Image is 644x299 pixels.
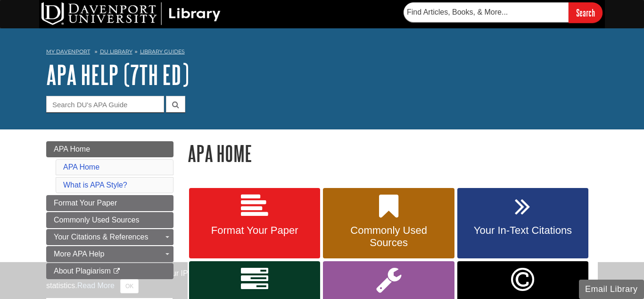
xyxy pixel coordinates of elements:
span: Format Your Paper [54,199,117,207]
a: APA Help (7th Ed) [46,60,189,89]
a: APA Home [63,163,99,171]
a: Commonly Used Sources [46,212,173,228]
input: Search DU's APA Guide [46,96,164,112]
i: This link opens in a new window [113,268,121,274]
span: Commonly Used Sources [54,216,139,224]
span: Format Your Paper [196,224,313,237]
img: DU Library [41,2,221,25]
a: Your In-Text Citations [457,188,588,259]
a: APA Home [46,141,173,157]
a: More APA Help [46,246,173,262]
a: What is APA Style? [63,181,127,189]
a: About Plagiarism [46,263,173,279]
form: Searches DU Library's articles, books, and more [404,2,603,23]
a: Format Your Paper [189,188,320,259]
a: Format Your Paper [46,195,173,211]
span: APA Home [54,145,90,153]
nav: breadcrumb [46,45,598,60]
a: My Davenport [46,48,90,56]
input: Search [569,2,603,23]
h1: APA Home [188,141,598,165]
span: Your Citations & References [54,233,148,241]
span: About Plagiarism [54,267,111,275]
a: DU Library [100,48,132,55]
a: Commonly Used Sources [323,188,454,259]
a: Your Citations & References [46,229,173,245]
span: Commonly Used Sources [330,224,447,249]
a: Library Guides [140,48,185,55]
span: Your In-Text Citations [464,224,581,237]
button: Email Library [579,280,644,299]
input: Find Articles, Books, & More... [404,2,569,22]
span: More APA Help [54,250,104,258]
